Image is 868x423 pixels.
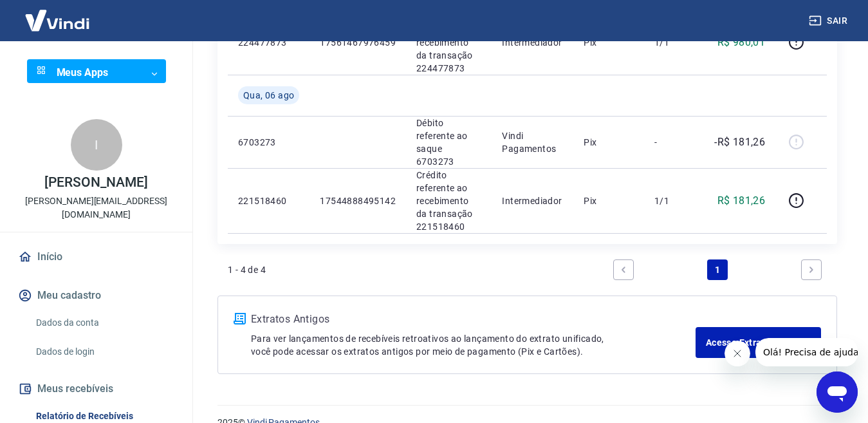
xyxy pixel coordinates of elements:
a: Next page [801,259,822,280]
div: I [71,119,122,171]
button: Meus recebíveis [15,375,177,403]
p: R$ 980,01 [717,35,766,50]
p: 1/1 [654,194,692,207]
p: Intermediador [502,194,563,207]
ul: Pagination [608,254,827,285]
p: 17561467976459 [320,36,396,49]
p: 17544888495142 [320,194,396,207]
a: Dados de login [31,339,177,365]
p: [PERSON_NAME][EMAIL_ADDRESS][DOMAIN_NAME] [10,194,182,221]
p: 1 - 4 de 4 [228,263,266,276]
button: Meu cadastro [15,281,177,310]
img: Vindi [15,1,99,40]
iframe: Mensagem da empresa [755,338,858,366]
p: Intermediador [502,36,563,49]
a: Page 1 is your current page [707,259,728,280]
p: Crédito referente ao recebimento da transação 221518460 [416,169,481,233]
a: Previous page [613,259,634,280]
p: 224477873 [238,36,299,49]
p: - [654,136,692,149]
span: Qua, 06 ago [243,89,294,102]
iframe: Fechar mensagem [725,341,750,366]
p: 6703273 [238,136,299,149]
p: -R$ 181,26 [714,135,765,150]
p: Vindi Pagamentos [502,129,563,155]
a: Início [15,243,177,271]
p: R$ 181,26 [717,193,766,209]
p: Pix [584,36,634,49]
a: Dados da conta [31,310,177,336]
p: 1/1 [654,36,692,49]
p: Débito referente ao saque 6703273 [416,117,481,168]
p: Crédito referente ao recebimento da transação 224477873 [416,10,481,75]
p: [PERSON_NAME] [44,176,147,189]
iframe: Botão para abrir a janela de mensagens [817,371,858,413]
p: 221518460 [238,194,299,207]
a: Acesse Extratos Antigos [696,327,821,358]
span: Olá! Precisa de ajuda? [8,9,108,19]
p: Para ver lançamentos de recebíveis retroativos ao lançamento do extrato unificado, você pode aces... [251,332,696,358]
p: Pix [584,136,634,149]
img: ícone [234,313,246,324]
button: Sair [806,9,853,33]
p: Extratos Antigos [251,312,696,327]
p: Pix [584,194,634,207]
